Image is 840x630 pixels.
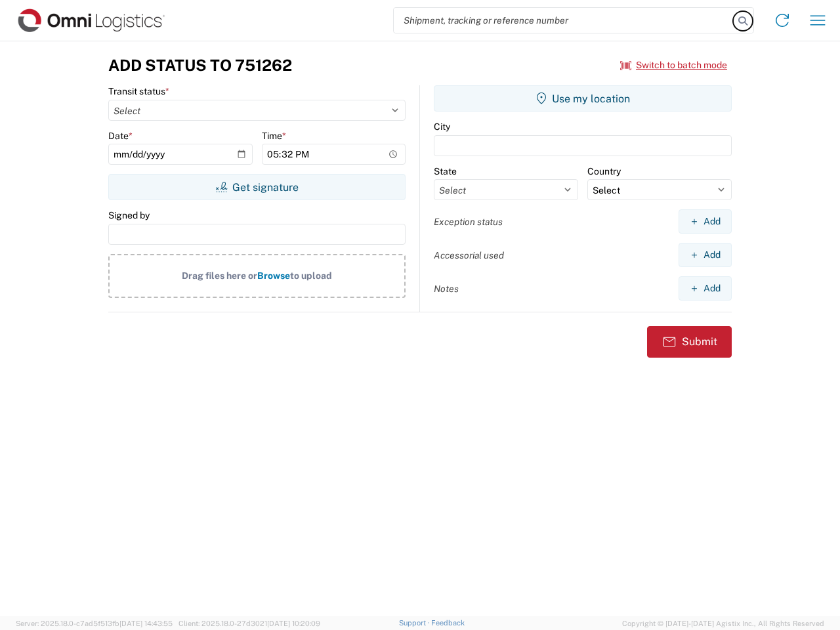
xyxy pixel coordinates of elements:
[257,270,290,281] span: Browse
[434,249,504,261] label: Accessorial used
[434,165,457,177] label: State
[108,56,292,75] h3: Add Status to 751262
[434,121,450,133] label: City
[399,619,432,627] a: Support
[182,270,257,281] span: Drag files here or
[431,619,465,627] a: Feedback
[434,216,503,228] label: Exception status
[620,54,727,76] button: Switch to batch mode
[262,130,286,142] label: Time
[108,209,150,221] label: Signed by
[108,130,133,142] label: Date
[16,619,173,627] span: Server: 2025.18.0-c7ad5f513fb
[108,85,169,97] label: Transit status
[679,276,732,301] button: Add
[622,618,824,629] span: Copyright © [DATE]-[DATE] Agistix Inc., All Rights Reserved
[434,283,459,295] label: Notes
[108,174,406,200] button: Get signature
[647,326,732,358] button: Submit
[290,270,332,281] span: to upload
[434,85,732,112] button: Use my location
[178,619,320,627] span: Client: 2025.18.0-27d3021
[394,8,734,33] input: Shipment, tracking or reference number
[679,243,732,267] button: Add
[267,619,320,627] span: [DATE] 10:20:09
[587,165,621,177] label: Country
[679,209,732,234] button: Add
[119,619,173,627] span: [DATE] 14:43:55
